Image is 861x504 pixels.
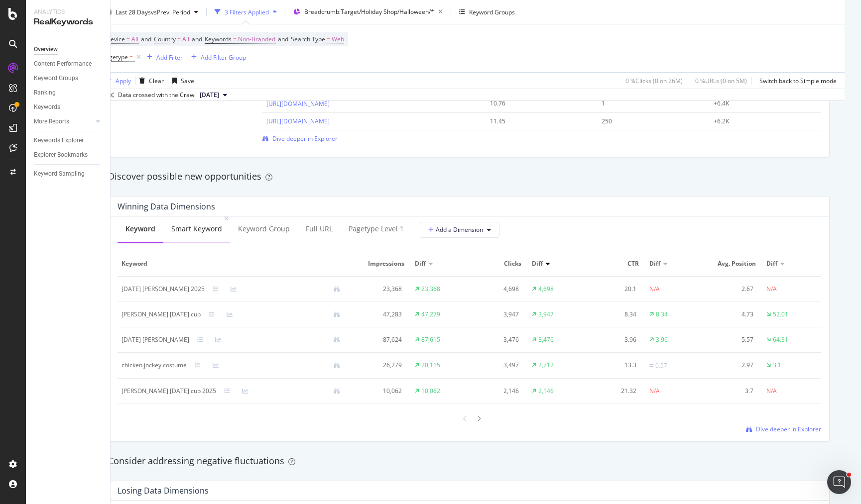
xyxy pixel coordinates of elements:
div: 52.01 [773,310,788,319]
a: Dive deeper in Explorer [262,134,338,143]
a: Overview [34,44,103,55]
div: Keyword Groups [34,73,78,84]
span: Diff [766,259,777,268]
span: Country [154,35,176,43]
span: Web [332,32,344,46]
button: Breadcrumb:Target/Holiday Shop/Halloween/* [289,4,447,20]
div: 3 Filters Applied [225,7,269,16]
div: Add Filter Group [201,53,246,61]
div: Keyword Group [238,224,290,234]
div: More Reports [34,116,69,127]
a: [URL][DOMAIN_NAME] [266,100,330,108]
span: All [182,32,189,46]
div: 1 [602,99,695,108]
div: 3,476 [474,335,519,344]
a: Explorer Bookmarks [34,150,103,160]
div: 2,146 [474,387,519,396]
img: Equal [649,364,653,367]
button: Apply [102,73,131,89]
span: Non-Branded [238,32,275,46]
span: = [126,35,130,43]
div: Explorer Bookmarks [34,150,88,160]
div: 0 % URLs ( 0 on 5M ) [695,76,747,85]
span: All [131,32,138,46]
div: 20.1 [591,285,636,294]
a: Keywords [34,102,103,112]
div: Keywords Explorer [34,135,84,146]
div: N/A [649,285,660,294]
div: Clear [149,76,164,85]
a: Dive deeper in Explorer [746,425,821,433]
div: Switch back to Simple mode [759,76,837,85]
div: 10,062 [421,387,440,396]
span: CTR [591,259,639,268]
span: 2025 Sep. 15th [200,91,219,100]
div: pagetype Level 1 [349,224,404,234]
div: Consider addressing negative fluctuations [108,455,831,468]
div: 64.31 [773,335,788,344]
span: Diff [649,259,660,268]
div: 3.96 [656,335,668,344]
span: = [233,35,237,43]
span: Dive deeper in Explorer [756,425,821,433]
div: N/A [766,387,777,396]
div: chicken jockey costume [122,361,187,370]
button: Keyword Groups [455,4,519,20]
span: Keyword [122,259,346,268]
div: RealKeywords [34,16,102,28]
div: Keyword Groups [469,7,515,16]
div: 11.45 [490,117,584,126]
div: 3,947 [474,310,519,319]
div: 47,279 [421,310,440,319]
div: 4.73 [708,310,754,319]
div: 21.32 [591,387,636,396]
span: Device [106,35,125,43]
a: Ranking [34,88,103,98]
div: halloween stanley [122,335,189,344]
div: Keywords [34,102,60,112]
div: 2.67 [708,285,754,294]
div: 20,115 [421,361,440,370]
div: Keyword Sampling [34,169,85,179]
button: Add Filter [143,51,183,63]
a: More Reports [34,116,93,127]
span: = [129,53,133,61]
iframe: Intercom live chat [827,470,851,494]
a: Keyword Sampling [34,169,103,179]
button: 3 Filters Applied [211,4,281,20]
span: Keywords [205,35,232,43]
div: 0.57 [655,361,667,370]
a: [URL][DOMAIN_NAME] [266,117,330,125]
span: Last 28 Days [116,7,151,16]
span: Breadcrumb: Target/Holiday Shop/Halloween/* [304,7,434,16]
span: Search Type [291,35,325,43]
div: stanley halloween cup [122,310,201,319]
div: 0 % Clicks ( 0 on 26M ) [625,76,683,85]
button: Add a Dimension [420,222,499,238]
div: 8.34 [591,310,636,319]
button: Switch back to Simple mode [755,73,837,89]
div: 8.34 [656,310,668,319]
div: 3.1 [773,361,781,370]
div: halloween stanley 2025 [122,285,205,294]
div: 2,712 [538,361,554,370]
div: Overview [34,44,58,55]
div: Ranking [34,88,56,98]
div: +6.2K [714,117,807,126]
span: and [278,35,288,43]
div: 26,279 [356,361,402,370]
div: Full URL [306,224,333,234]
div: +6.4K [714,99,807,108]
div: 13.3 [591,361,636,370]
span: Impressions [356,259,404,268]
div: 4,698 [538,285,554,294]
div: 23,368 [356,285,402,294]
button: Save [168,73,194,89]
a: Keywords Explorer [34,135,103,146]
span: = [177,35,181,43]
div: 47,283 [356,310,402,319]
span: Dive deeper in Explorer [272,134,338,143]
div: Content Performance [34,59,92,69]
div: 4,698 [474,285,519,294]
span: and [141,35,151,43]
